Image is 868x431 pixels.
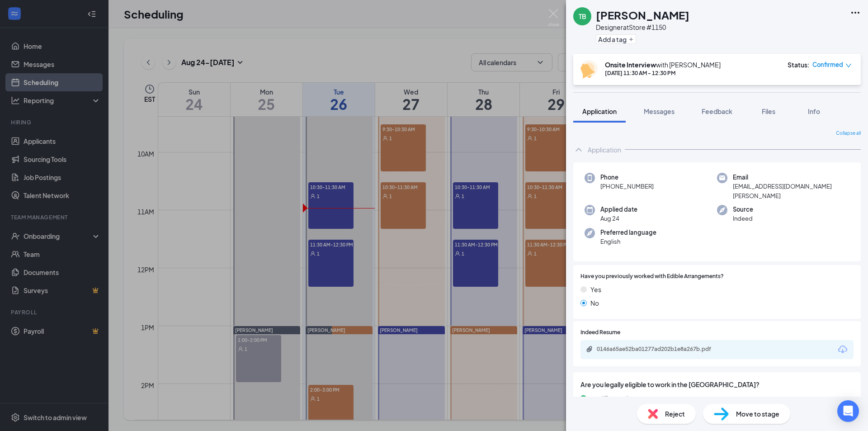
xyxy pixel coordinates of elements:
[605,60,721,69] div: with [PERSON_NAME]
[605,61,656,69] b: Onsite Interview
[600,205,637,214] span: Applied date
[586,346,732,354] a: Paperclip0146a65ae52ba01277ad202b1e8a267b.pdf
[733,214,753,223] span: Indeed
[590,298,599,308] span: No
[600,237,656,246] span: English
[597,346,723,353] div: 0146a65ae52ba01277ad202b1e8a267b.pdf
[605,69,721,77] div: [DATE] 11:30 AM - 12:30 PM
[586,346,593,353] svg: Paperclip
[808,107,820,115] span: Info
[788,60,810,69] div: Status :
[702,107,732,115] span: Feedback
[590,393,629,403] span: yes (Correct)
[600,182,654,191] span: [PHONE_NUMBER]
[733,173,849,182] span: Email
[600,214,637,223] span: Aug 24
[733,182,849,200] span: [EMAIL_ADDRESS][DOMAIN_NAME][PERSON_NAME]
[850,7,861,18] svg: Ellipses
[812,60,843,69] span: Confirmed
[762,107,775,115] span: Files
[733,205,753,214] span: Source
[596,7,689,23] h1: [PERSON_NAME]
[837,400,859,422] div: Open Intercom Messenger
[573,144,584,155] svg: ChevronUp
[836,130,861,137] span: Collapse all
[628,37,634,42] svg: Plus
[600,173,654,182] span: Phone
[644,107,675,115] span: Messages
[580,379,854,389] span: Are you legally eligible to work in the [GEOGRAPHIC_DATA]?
[665,409,685,419] span: Reject
[837,344,848,355] svg: Download
[845,62,852,69] span: down
[596,34,636,44] button: PlusAdd a tag
[579,12,586,21] div: TB
[590,284,601,294] span: Yes
[582,107,617,115] span: Application
[600,228,656,237] span: Preferred language
[588,145,621,154] div: Application
[580,328,620,337] span: Indeed Resume
[736,409,779,419] span: Move to stage
[580,272,724,281] span: Have you previously worked with Edible Arrangements?
[596,23,689,32] div: Designer at Store #1150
